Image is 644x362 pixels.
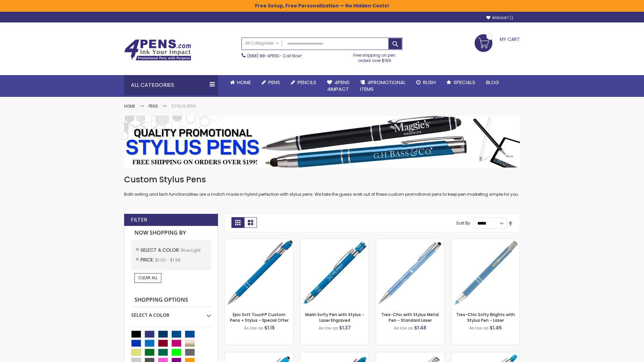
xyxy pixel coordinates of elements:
a: Clear All [135,273,161,283]
strong: Grid [231,217,244,228]
span: Rush [423,79,436,86]
a: Pens [149,103,158,109]
span: Select A Color [141,247,181,253]
div: Free shipping on pen orders over $199 [346,50,403,63]
img: Tres-Chic Softy Brights with Stylus Pen - Laser-Blue - Light [451,239,520,307]
strong: Now Shopping by [131,226,211,240]
span: Specials [453,79,475,86]
a: Ellipse Stylus Pen - Standard Laser-Blue - Light [225,352,293,358]
a: Tres-Chic with Stylus Metal Pen - Standard Laser [381,312,439,323]
span: As low as [394,325,413,331]
a: Rush [411,75,441,90]
h1: Custom Stylus Pens [124,174,520,185]
a: Home [124,103,135,109]
a: Specials [441,75,481,90]
a: Tres-Chic Softy Brights with Stylus Pen - Laser [456,312,515,323]
a: Pencils [285,75,322,90]
span: As low as [244,325,263,331]
span: All Categories [245,41,279,46]
a: Pens [256,75,285,90]
strong: Filter [131,216,147,224]
strong: Stylus Pens [171,103,196,109]
a: All Categories [242,38,282,49]
img: Marin Softy Pen with Stylus - Laser Engraved-Blue - Light [301,239,369,307]
div: Select A Color [131,307,211,318]
span: Clear All [138,275,158,281]
span: $1.19 [264,324,275,331]
a: Marin Softy Pen with Stylus - Laser Engraved [305,312,364,323]
span: As low as [469,325,489,331]
span: Blue Light [181,247,201,253]
a: 4P-MS8B-Blue - Light [225,239,293,244]
a: Phoenix Softy Brights with Stylus Pen - Laser-Blue - Light [451,352,520,358]
img: 4P-MS8B-Blue - Light [225,239,293,307]
a: Tres-Chic Touch Pen - Standard Laser-Blue - Light [376,352,444,358]
a: Tres-Chic Softy Brights with Stylus Pen - Laser-Blue - Light [451,239,520,244]
img: Stylus Pens [124,116,520,168]
div: Both writing and tech functionalities are a match made in hybrid perfection with stylus pens. We ... [124,174,520,197]
span: $1.48 [414,324,426,331]
a: 4Pens4impact [322,75,355,97]
a: Ellipse Softy Brights with Stylus Pen - Laser-Blue - Light [301,352,369,358]
span: - Call Now! [247,53,302,59]
label: Sort By [456,220,470,226]
span: 4PROMOTIONAL ITEMS [360,79,406,93]
a: 4PROMOTIONALITEMS [355,75,411,97]
span: $1.37 [339,324,351,331]
strong: Shopping Options [131,293,211,307]
span: As low as [319,325,338,331]
img: Tres-Chic with Stylus Metal Pen - Standard Laser-Blue - Light [376,239,444,307]
span: Pencils [298,79,316,86]
span: $1.00 - $1.99 [155,257,180,263]
a: Home [225,75,256,90]
span: Home [237,79,251,86]
a: Blog [481,75,504,90]
a: Epic Soft Touch® Custom Pens + Stylus - Special Offer [230,312,288,323]
a: Marin Softy Pen with Stylus - Laser Engraved-Blue - Light [301,239,369,244]
img: 4Pens Custom Pens and Promotional Products [124,39,191,61]
span: Pens [268,79,280,86]
span: Price [141,256,155,263]
a: Tres-Chic with Stylus Metal Pen - Standard Laser-Blue - Light [376,239,444,244]
div: All Categories [124,75,218,95]
a: (888) 88-4PENS [247,53,279,59]
a: Wishlist [486,15,513,20]
span: 4Pens 4impact [327,79,350,93]
span: Blog [486,79,499,86]
span: $1.46 [490,324,502,331]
